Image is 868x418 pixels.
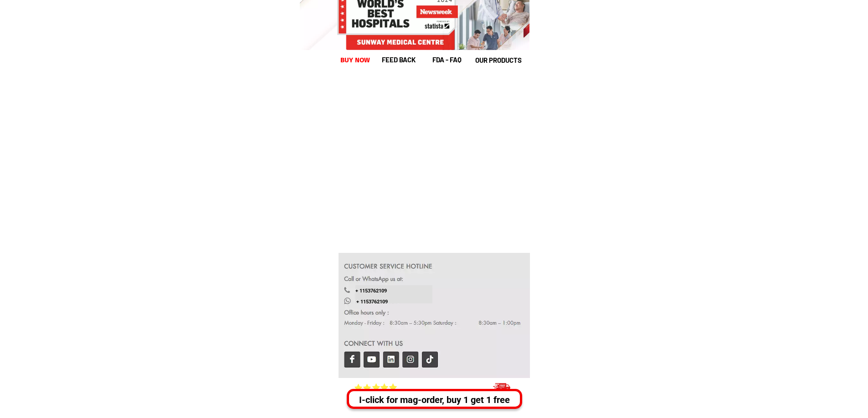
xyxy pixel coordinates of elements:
font: I-click for mag-order, buy 1 get 1 free [359,394,510,405]
font: + 1153762109 [356,299,388,305]
font: Buy now [340,56,370,64]
font: our products [475,56,522,64]
font: + 1153762109 [355,288,387,294]
font: feed back [382,55,416,64]
font: FDA - FAQ [432,55,462,64]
